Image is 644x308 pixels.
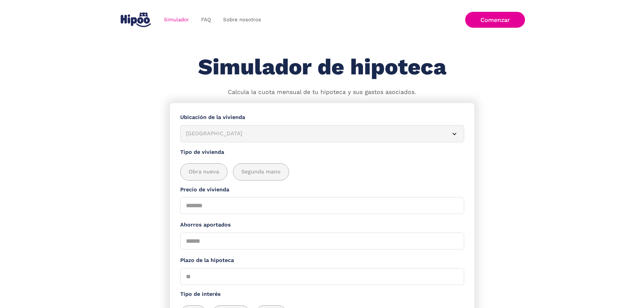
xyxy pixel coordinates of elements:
a: FAQ [195,13,217,26]
label: Precio de vivienda [180,186,464,194]
article: [GEOGRAPHIC_DATA] [180,125,464,142]
p: Calcula la cuota mensual de tu hipoteca y sus gastos asociados. [228,88,416,97]
div: add_description_here [180,163,464,181]
h1: Simulador de hipoteca [198,55,446,79]
div: [GEOGRAPHIC_DATA] [186,129,442,138]
span: Obra nueva [189,168,219,176]
label: Tipo de interés [180,290,464,299]
label: Tipo de vivienda [180,148,464,157]
label: Ahorros aportados [180,221,464,229]
label: Plazo de la hipoteca [180,256,464,265]
a: Simulador [158,13,195,26]
span: Segunda mano [241,168,281,176]
a: Comenzar [465,12,525,28]
a: home [119,10,152,30]
a: Sobre nosotros [217,13,267,26]
label: Ubicación de la vivienda [180,113,464,122]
